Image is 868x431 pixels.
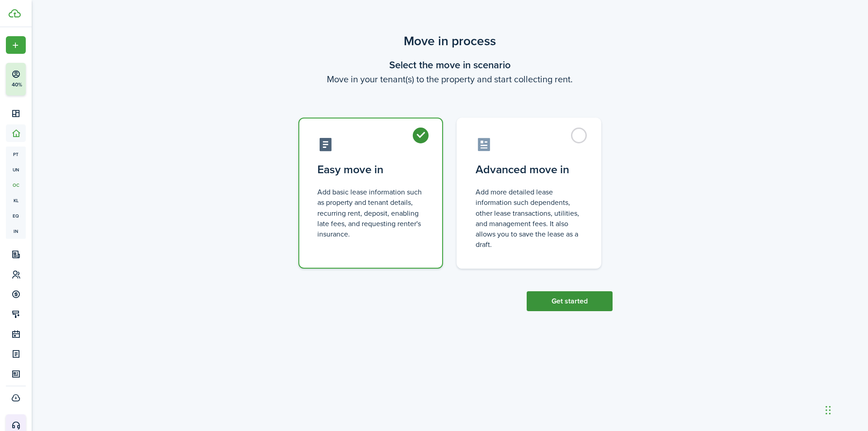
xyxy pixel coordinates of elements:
[6,223,26,239] a: in
[823,388,868,431] iframe: Chat Widget
[287,32,613,51] scenario-title: Move in process
[826,397,831,424] div: Drag
[6,162,26,177] a: un
[287,57,613,72] wizard-step-header-title: Select the move in scenario
[6,177,26,193] a: oc
[6,63,81,95] button: 40%
[11,81,23,89] p: 40%
[317,161,424,178] control-radio-card-title: Easy move in
[476,161,582,178] control-radio-card-title: Advanced move in
[527,291,613,311] button: Get started
[476,187,582,250] control-radio-card-description: Add more detailed lease information such dependents, other lease transactions, utilities, and man...
[9,9,21,18] img: TenantCloud
[317,187,424,239] control-radio-card-description: Add basic lease information such as property and tenant details, recurring rent, deposit, enablin...
[6,36,26,54] button: Open menu
[287,72,613,86] wizard-step-header-description: Move in your tenant(s) to the property and start collecting rent.
[6,147,26,162] a: pt
[6,208,26,223] a: eq
[6,193,26,208] a: kl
